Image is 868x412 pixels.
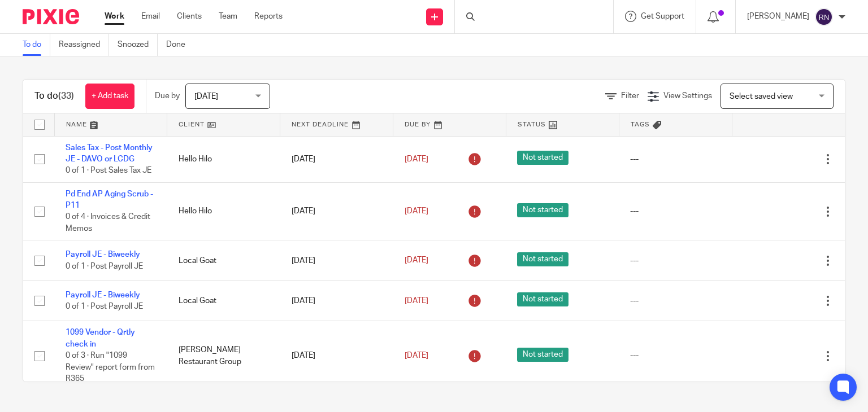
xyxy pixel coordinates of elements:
h1: To do [34,90,74,102]
td: [DATE] [280,280,393,321]
p: Due by [155,90,180,102]
span: Not started [517,151,568,165]
a: Snoozed [118,34,158,56]
a: Email [141,11,160,22]
div: --- [630,255,721,266]
span: 0 of 3 · Run "1099 Review" report form from R365 [66,352,155,383]
td: Local Goat [167,240,280,280]
a: + Add task [85,84,134,109]
span: [DATE] [405,297,428,305]
a: Payroll JE - Biweekly [66,291,140,299]
span: Not started [517,203,568,217]
td: [DATE] [280,321,393,391]
span: Get Support [641,12,684,20]
p: [PERSON_NAME] [747,11,809,22]
a: Team [219,11,237,22]
span: [DATE] [405,352,428,360]
a: Sales Tax - Post Monthly JE - DAVO or LCDG [66,144,153,163]
span: [DATE] [194,93,218,100]
a: Reports [254,11,283,22]
span: [DATE] [405,155,428,163]
span: 0 of 1 · Post Payroll JE [66,303,143,310]
span: Not started [517,252,568,266]
img: svg%3E [815,8,833,26]
a: Reassigned [59,34,109,56]
a: Done [166,34,194,56]
span: [DATE] [405,257,428,265]
td: [DATE] [280,136,393,182]
td: Hello Hilo [167,136,280,182]
td: Hello Hilo [167,182,280,240]
a: Payroll JE - Biweekly [66,251,140,258]
span: Not started [517,348,568,362]
span: (33) [58,91,74,100]
td: [PERSON_NAME] Restaurant Group [167,321,280,391]
div: --- [630,350,721,361]
td: Local Goat [167,280,280,321]
div: --- [630,295,721,306]
a: 1099 Vendor - Qrtly check in [66,328,135,348]
div: --- [630,154,721,165]
img: Pixie [23,9,79,24]
a: Work [105,11,124,22]
span: Select saved view [730,93,793,100]
span: [DATE] [405,207,428,215]
a: To do [23,34,50,56]
a: Clients [177,11,202,22]
span: Not started [517,292,568,306]
a: Pd End AP Aging Scrub - P11 [66,190,153,209]
span: 0 of 4 · Invoices & Credit Memos [66,213,150,233]
span: Tags [631,121,650,128]
div: --- [630,205,721,217]
span: 0 of 1 · Post Sales Tax JE [66,166,151,174]
span: View Settings [663,92,712,100]
td: [DATE] [280,182,393,240]
span: Filter [621,92,639,100]
td: [DATE] [280,240,393,280]
span: 0 of 1 · Post Payroll JE [66,262,143,270]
